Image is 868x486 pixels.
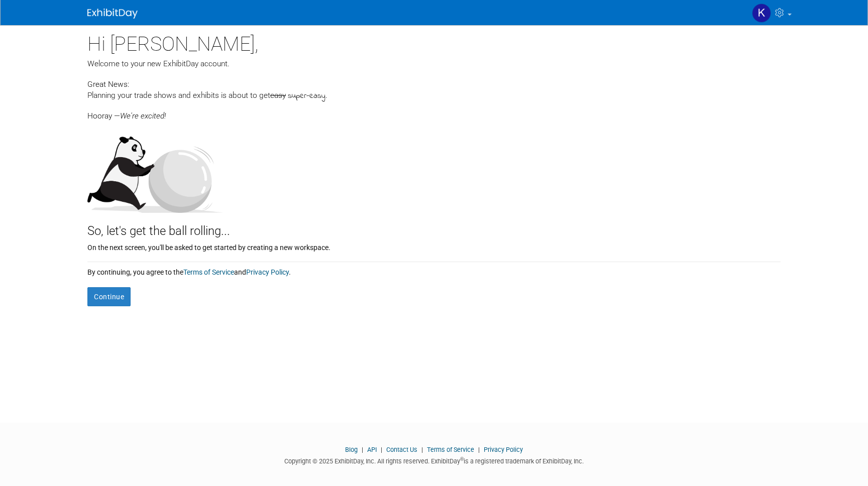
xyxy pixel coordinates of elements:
[419,446,425,453] span: |
[386,446,417,453] a: Contact Us
[270,91,286,100] span: easy
[367,446,377,453] a: API
[87,58,781,69] div: Welcome to your new ExhibitDay account.
[87,262,781,277] div: By continuing, you agree to the and .
[752,4,771,23] img: Kasper Olav
[484,446,523,453] a: Privacy Policy
[87,25,781,58] div: Hi [PERSON_NAME],
[87,102,781,122] div: Hooray —
[87,90,781,102] div: Planning your trade shows and exhibits is about to get .
[87,240,781,253] div: On the next screen, you'll be asked to get started by creating a new workspace.
[246,268,289,276] a: Privacy Policy
[87,213,781,240] div: So, let's get the ball rolling...
[288,90,325,102] span: super-easy
[87,9,138,19] img: ExhibitDay
[120,111,166,120] span: We're excited!
[87,127,223,213] img: Let's get the ball rolling
[359,446,366,453] span: |
[378,446,385,453] span: |
[87,287,131,306] button: Continue
[183,268,234,276] a: Terms of Service
[427,446,474,453] a: Terms of Service
[460,456,464,462] sup: ®
[87,78,781,90] div: Great News:
[345,446,358,453] a: Blog
[476,446,482,453] span: |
